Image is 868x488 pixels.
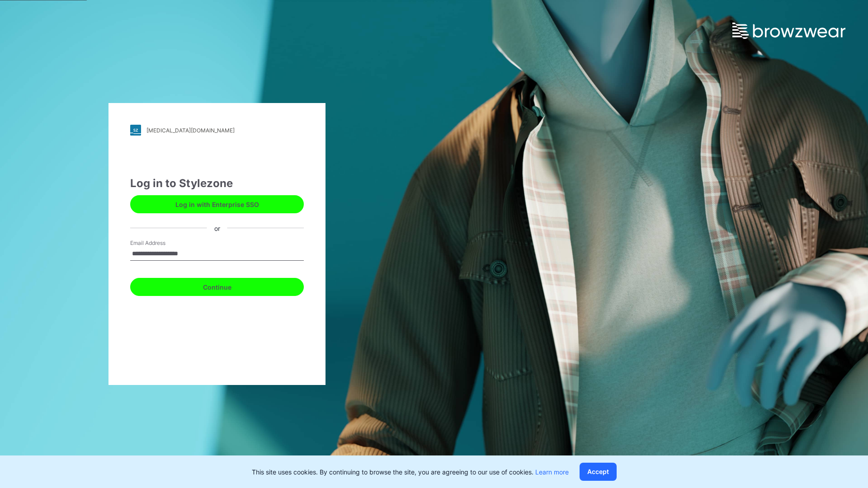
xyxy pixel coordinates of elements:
[252,467,569,477] p: This site uses cookies. By continuing to browse the site, you are agreeing to our use of cookies.
[146,127,235,134] div: [MEDICAL_DATA][DOMAIN_NAME]
[535,468,569,476] a: Learn more
[130,239,193,247] label: Email Address
[207,223,227,233] div: or
[130,125,304,136] a: [MEDICAL_DATA][DOMAIN_NAME]
[580,463,617,481] button: Accept
[130,195,304,213] button: Log in with Enterprise SSO
[130,278,304,296] button: Continue
[732,23,845,39] img: browzwear-logo.e42bd6dac1945053ebaf764b6aa21510.svg
[130,175,304,192] div: Log in to Stylezone
[130,125,141,136] img: stylezone-logo.562084cfcfab977791bfbf7441f1a819.svg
